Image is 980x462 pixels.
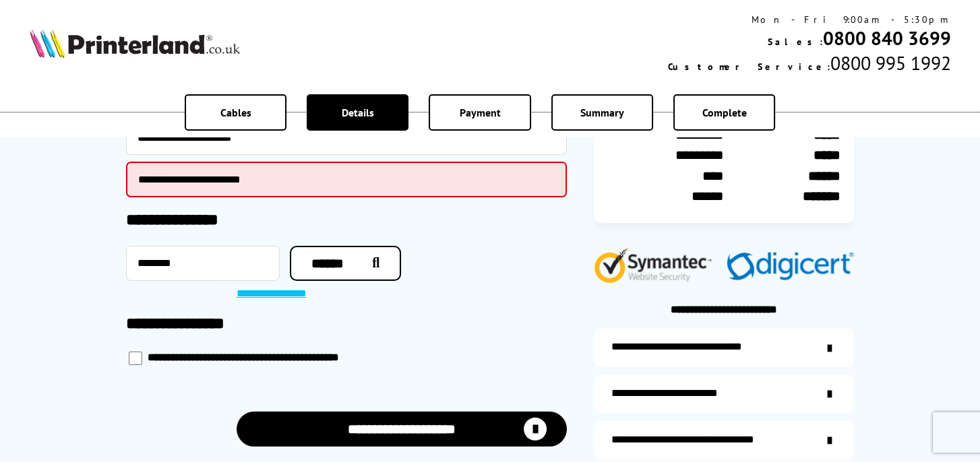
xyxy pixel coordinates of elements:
span: Customer Service: [668,61,830,73]
span: 0800 995 1992 [830,51,950,75]
a: items-arrive [594,375,854,414]
span: Sales: [767,36,822,48]
a: 0800 840 3699 [822,26,950,51]
span: Summary [580,106,624,119]
span: Complete [702,106,746,119]
span: Payment [459,106,500,119]
span: Cables [220,106,251,119]
div: Mon - Fri 9:00am - 5:30pm [668,13,950,26]
img: Printerland Logo [30,28,240,58]
span: Details [342,106,374,119]
a: additional-cables [594,422,854,460]
a: additional-ink [594,329,854,367]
